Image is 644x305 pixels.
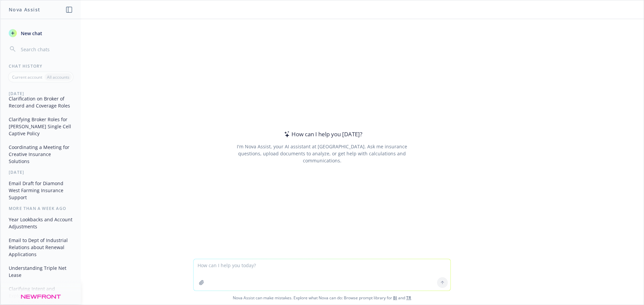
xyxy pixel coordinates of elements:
button: Coordinating a Meeting for Creative Insurance Solutions [6,142,75,167]
div: [DATE] [1,90,81,96]
button: Email Draft for Diamond West Farming Insurance Support [6,178,75,203]
span: Nova Assist can make mistakes. Explore what Nova can do: Browse prompt library for and [3,291,641,305]
a: TR [406,295,411,301]
div: More than a week ago [1,206,81,211]
div: How can I help you [DATE]? [282,130,362,139]
span: New chat [19,30,42,37]
button: New chat [6,27,75,39]
div: Chat History [1,63,81,69]
h1: Nova Assist [9,6,40,13]
button: Understanding Triple Net Lease [6,262,75,281]
input: Search chats [19,45,73,54]
button: Clarifying Broker Roles for [PERSON_NAME] Single Cell Captive Policy [6,114,75,139]
button: Clarification on Broker of Record and Coverage Roles [6,93,75,111]
div: [DATE] [1,169,81,175]
button: Email to Dept of Industrial Relations about Renewal Applications [6,235,75,260]
p: Current account [12,74,42,80]
div: I'm Nova Assist, your AI assistant at [GEOGRAPHIC_DATA]. Ask me insurance questions, upload docum... [227,143,416,164]
button: Year Lookbacks and Account Adjustments [6,214,75,232]
a: BI [393,295,397,301]
p: All accounts [47,74,69,80]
